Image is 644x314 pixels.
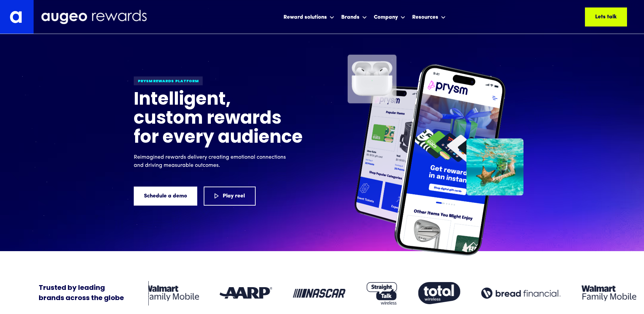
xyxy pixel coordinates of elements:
[204,187,256,206] a: Play reel
[374,13,398,21] div: Company
[134,153,290,170] p: Reimagined rewards delivery creating emotional connections and driving measurable outcomes.
[341,13,360,21] div: Brands
[585,7,627,27] a: Lets talk
[134,91,303,148] h1: Intelligent, custom rewards for every audience
[144,285,199,301] img: Client logo: Walmart Family Mobile
[582,285,636,301] img: Client logo: Walmart Family Mobile
[282,8,336,26] div: Reward solutions
[134,187,197,206] a: Schedule a demo
[283,13,327,21] div: Reward solutions
[134,76,203,85] div: Prysm Rewards platform
[372,8,407,26] div: Company
[412,13,438,21] div: Resources
[339,8,369,26] div: Brands
[39,283,124,303] div: Trusted by leading brands across the globe
[410,8,447,26] div: Resources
